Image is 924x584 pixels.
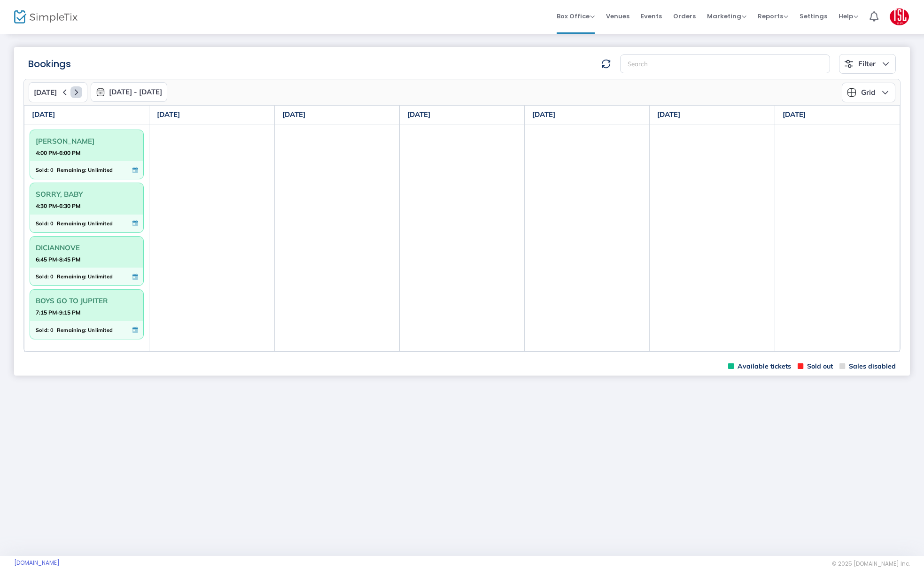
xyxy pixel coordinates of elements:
span: Remaining: [57,165,86,175]
m-panel-title: Bookings [28,57,71,71]
span: Orders [673,4,696,28]
img: grid [847,88,856,97]
span: Sold: [36,218,49,229]
span: 0 [50,165,54,175]
strong: 7:15 PM-9:15 PM [36,307,80,318]
input: Search [620,54,830,74]
span: Reports [758,12,788,21]
button: [DATE] [29,82,87,102]
span: Sold out [798,362,833,371]
th: [DATE] [274,106,399,124]
span: Unlimited [88,165,113,175]
span: Available tickets [728,362,791,371]
button: Grid [842,83,895,102]
img: monthly [96,87,105,97]
span: © 2025 [DOMAIN_NAME] Inc. [832,560,910,568]
span: BOYS GO TO JUPITER [36,293,138,308]
span: Sold: [36,325,49,335]
span: 0 [50,325,54,335]
strong: 4:30 PM-6:30 PM [36,200,80,212]
strong: 4:00 PM-6:00 PM [36,147,80,159]
span: Sold: [36,165,49,175]
span: 0 [50,218,54,229]
span: Settings [800,4,827,28]
span: Unlimited [88,325,113,335]
span: Venues [606,4,629,28]
span: SORRY, BABY [36,187,138,201]
span: Events [641,4,662,28]
button: Filter [839,54,896,74]
span: Remaining: [57,271,86,282]
a: [DOMAIN_NAME] [14,559,60,567]
img: filter [844,59,854,69]
span: 0 [50,271,54,282]
span: DICIANNOVE [36,240,138,255]
span: Unlimited [88,271,113,282]
span: Sold: [36,271,49,282]
img: refresh-data [601,59,611,69]
th: [DATE] [775,106,900,124]
th: [DATE] [24,106,149,124]
strong: 6:45 PM-8:45 PM [36,254,80,265]
span: Unlimited [88,218,113,229]
th: [DATE] [525,106,650,124]
span: [PERSON_NAME] [36,134,138,148]
th: [DATE] [149,106,274,124]
span: Box Office [557,12,595,21]
span: [DATE] [34,88,57,97]
th: [DATE] [399,106,524,124]
span: Remaining: [57,218,86,229]
button: [DATE] - [DATE] [91,82,167,102]
span: Marketing [707,12,746,21]
th: [DATE] [650,106,775,124]
span: Sales disabled [839,362,896,371]
span: Help [839,12,858,21]
span: Remaining: [57,325,86,335]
